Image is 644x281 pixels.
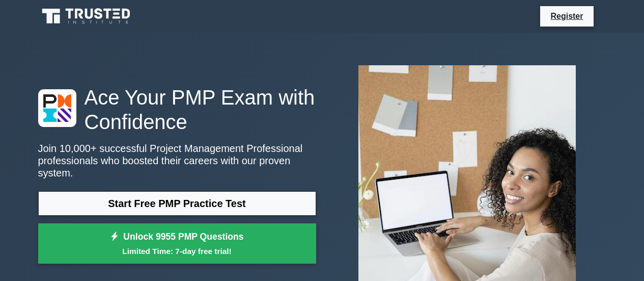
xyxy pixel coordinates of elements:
p: Join 10,000+ successful Project Management Professional professionals who boosted their careers w... [38,142,316,179]
small: Limited Time: 7-day free trial! [51,245,303,257]
a: Register [544,10,589,22]
h1: Ace Your PMP Exam with Confidence [38,85,316,134]
a: Start Free PMP Practice Test [38,191,316,216]
a: Unlock 9955 PMP QuestionsLimited Time: 7-day free trial! [38,223,316,264]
